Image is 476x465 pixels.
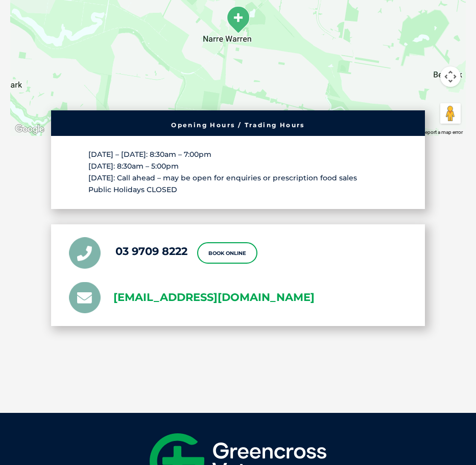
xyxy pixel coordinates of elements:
p: [DATE] – [DATE]: 8:30am – 7:00pm [DATE]: 8:30am – 5:00pm [DATE]: Call ahead – may be open for enq... [88,149,388,196]
a: [EMAIL_ADDRESS][DOMAIN_NAME] [113,289,315,307]
h6: Opening Hours / Trading Hours [56,122,420,128]
button: Drag Pegman onto the map to open Street View [440,103,461,124]
a: Book Online [197,242,257,264]
button: Map camera controls [440,66,461,87]
a: 03 9709 8222 [115,244,187,257]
